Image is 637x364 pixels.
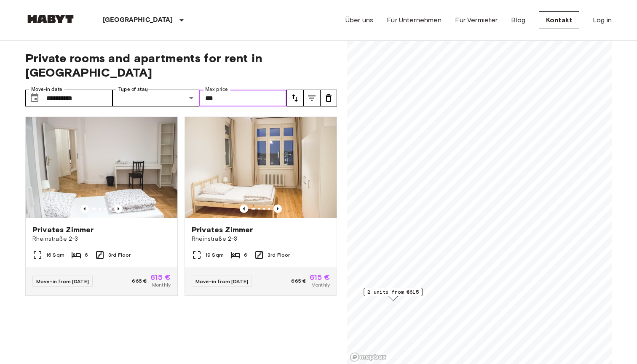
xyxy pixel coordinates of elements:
[286,90,303,106] button: tune
[364,288,423,301] div: Map marker
[85,251,88,259] span: 6
[310,274,330,281] span: 615 €
[367,288,419,296] span: 2 units from €615
[118,86,148,93] label: Type of stay
[273,205,282,213] button: Previous image
[46,251,64,259] span: 16 Sqm
[152,281,171,289] span: Monthly
[25,51,337,80] span: Private rooms and apartments for rent in [GEOGRAPHIC_DATA]
[244,251,247,259] span: 6
[387,15,442,25] a: Für Unternehmen
[108,251,131,259] span: 3rd Floor
[25,15,76,23] img: Habyt
[511,15,525,25] a: Blog
[320,90,337,106] button: tune
[26,117,177,218] img: Marketing picture of unit DE-01-090-05M
[192,235,330,243] span: Rheinstraße 2-3
[25,117,178,296] a: Marketing picture of unit DE-01-090-05MPrevious imagePrevious imagePrivates ZimmerRheinstraße 2-3...
[455,15,498,25] a: Für Vermieter
[593,15,612,25] a: Log in
[205,251,224,259] span: 19 Sqm
[268,251,290,259] span: 3rd Floor
[192,225,253,235] span: Privates Zimmer
[345,15,373,25] a: Über uns
[311,281,330,289] span: Monthly
[132,277,147,285] span: 665 €
[36,278,89,284] span: Move-in from [DATE]
[185,117,337,296] a: Marketing picture of unit DE-01-090-02MPrevious imagePrevious imagePrivates ZimmerRheinstraße 2-3...
[303,90,320,106] button: tune
[205,86,228,93] label: Max price
[185,117,337,218] img: Marketing picture of unit DE-01-090-02M
[291,277,306,285] span: 665 €
[240,205,248,213] button: Previous image
[26,90,43,106] button: Choose date, selected date is 1 Oct 2025
[32,235,171,243] span: Rheinstraße 2-3
[80,205,89,213] button: Previous image
[150,274,171,281] span: 615 €
[32,225,94,235] span: Privates Zimmer
[114,205,123,213] button: Previous image
[539,11,579,29] a: Kontakt
[31,86,62,93] label: Move-in date
[350,352,387,362] a: Mapbox logo
[103,15,173,25] p: [GEOGRAPHIC_DATA]
[195,278,248,284] span: Move-in from [DATE]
